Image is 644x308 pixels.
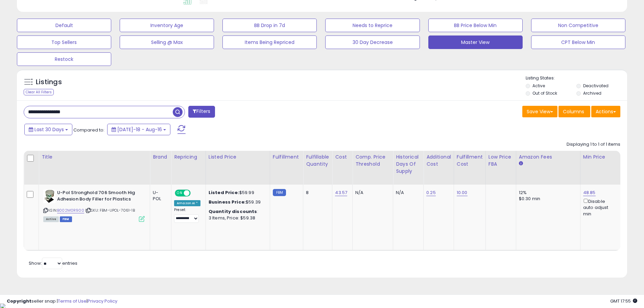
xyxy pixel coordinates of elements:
small: FBM [273,189,286,196]
a: Terms of Use [58,298,87,304]
div: Additional Cost [426,153,451,168]
strong: Copyright [7,298,31,304]
b: U-Pol Stronghold 706 Smooth Hig Adhesion Body Filler for Plastics [57,190,139,204]
button: Selling @ Max [120,35,214,49]
div: 3 Items, Price: $59.38 [209,215,265,221]
b: Business Price: [209,199,246,205]
button: Needs to Reprice [325,19,420,32]
span: ON [175,190,184,196]
button: Filters [188,106,215,118]
a: Privacy Policy [88,298,117,304]
button: Master View [428,35,523,49]
div: ASIN: [43,190,145,221]
a: 0.25 [426,189,436,196]
span: [DATE]-18 - Aug-16 [117,126,162,133]
a: B002M0R900 [57,208,84,213]
label: Archived [583,90,601,96]
div: $59.39 [209,199,265,205]
button: Inventory Age [120,19,214,32]
span: All listings currently available for purchase on Amazon [43,216,59,222]
span: Last 30 Days [34,126,64,133]
span: | SKU: FBM-UPOL-7061-1B [85,208,135,213]
button: CPT Below Min [531,35,625,49]
div: 12% [519,190,575,196]
div: Displaying 1 to 1 of 1 items [567,141,620,148]
img: 41siM-3vhtL._SL40_.jpg [43,190,55,203]
div: seller snap | | [7,298,117,305]
div: Low Price FBA [488,153,513,168]
button: Top Sellers [17,35,111,49]
span: FBM [60,216,72,222]
span: Compared to: [73,127,104,133]
span: Columns [563,108,584,115]
button: Restock [17,52,111,66]
div: : [209,209,265,215]
div: Clear All Filters [24,89,54,95]
div: Preset: [174,208,200,223]
button: Non Competitive [531,19,625,32]
button: Last 30 Days [24,124,72,135]
div: 8 [306,190,327,196]
label: Deactivated [583,83,609,89]
div: Fulfillment [273,153,300,161]
button: BB Price Below Min [428,19,523,32]
b: Quantity discounts [209,208,257,215]
div: Comp. Price Threshold [355,153,390,168]
small: Amazon Fees. [519,161,523,167]
p: Listing States: [526,75,627,81]
label: Active [532,83,545,89]
button: Actions [591,106,620,117]
div: Cost [335,153,350,161]
div: Amazon AI * [174,200,200,206]
div: Historical Days Of Supply [396,153,421,175]
div: Disable auto adjust min [583,197,616,217]
div: Fulfillable Quantity [306,153,329,168]
label: Out of Stock [532,90,557,96]
a: 10.00 [457,189,468,196]
button: Columns [558,106,590,117]
div: Repricing [174,153,203,161]
button: [DATE]-18 - Aug-16 [107,124,170,135]
div: Listed Price [209,153,267,161]
div: Amazon Fees [519,153,577,161]
a: 43.57 [335,189,347,196]
a: 48.85 [583,189,596,196]
h5: Listings [36,77,62,87]
div: $59.99 [209,190,265,196]
button: 30 Day Decrease [325,35,420,49]
span: Show: entries [29,260,77,266]
div: Fulfillment Cost [457,153,483,168]
span: OFF [190,190,200,196]
button: Default [17,19,111,32]
button: BB Drop in 7d [222,19,317,32]
button: Items Being Repriced [222,35,317,49]
div: Min Price [583,153,618,161]
button: Save View [522,106,557,117]
b: Listed Price: [209,189,239,196]
div: Title [42,153,147,161]
div: N/A [355,190,388,196]
div: Brand [153,153,168,161]
div: $0.30 min [519,196,575,202]
span: 2025-09-16 17:55 GMT [610,298,637,304]
div: N/A [396,190,418,196]
div: U-POL [153,190,166,202]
